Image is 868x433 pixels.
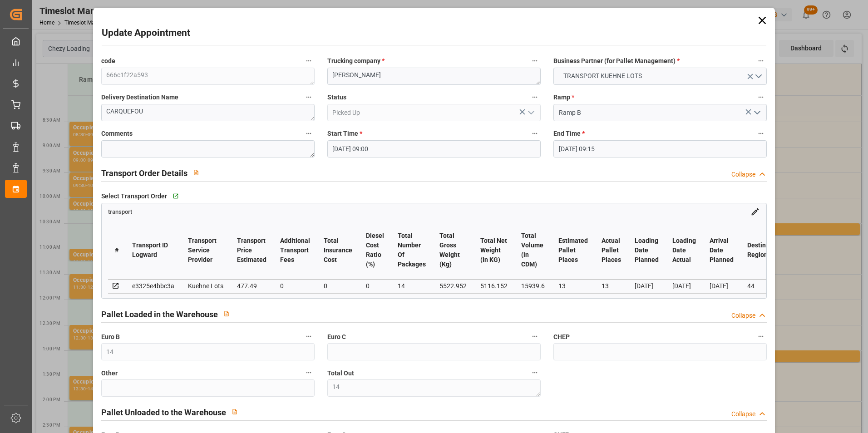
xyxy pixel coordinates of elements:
div: 0 [366,280,384,291]
div: Collapse [731,409,755,419]
button: open menu [524,106,538,120]
div: 13 [602,280,621,291]
div: 5522.952 [439,280,467,291]
textarea: 666c1f22a593 [101,68,315,85]
span: Total Out [327,369,354,378]
th: Diesel Cost Ratio (%) [359,221,391,280]
input: DD-MM-YYYY HH:MM [553,140,767,157]
div: [DATE] [635,280,659,291]
button: Other [303,367,315,379]
h2: Update Appointment [102,26,190,40]
th: Total Volume (in CDM) [514,221,552,280]
th: Transport ID Logward [125,221,181,280]
button: code [303,55,315,67]
input: DD-MM-YYYY HH:MM [327,140,541,157]
button: View description [187,164,205,181]
div: 15939.6 [521,280,545,291]
textarea: [PERSON_NAME] [327,68,541,85]
div: 0 [324,280,352,291]
th: Additional Transport Fees [273,221,317,280]
span: Trucking company [327,56,385,66]
textarea: CARQUEFOU [101,104,315,121]
button: Status [529,91,541,103]
span: Comments [101,129,133,138]
div: [DATE] [710,280,734,291]
th: Total Gross Weight (Kg) [433,221,473,280]
span: transport [108,208,132,215]
th: Estimated Pallet Places [552,221,595,280]
th: Actual Pallet Places [595,221,628,280]
span: End Time [553,129,585,138]
button: Business Partner (for Pallet Management) * [755,55,767,67]
button: open menu [553,68,767,85]
button: End Time * [755,128,767,139]
span: TRANSPORT KUEHNE LOTS [559,71,646,81]
input: Type to search/select [553,104,767,121]
h2: Pallet Unloaded to the Warehouse [101,406,226,418]
button: Euro B [303,330,315,342]
span: Business Partner (for Pallet Management) [553,56,680,66]
span: Euro C [327,332,346,342]
button: CHEP [755,330,767,342]
button: Ramp * [755,91,767,103]
th: Loading Date Planned [628,221,666,280]
h2: Transport Order Details [101,167,187,179]
span: Select Transport Order [101,192,167,201]
span: Other [101,369,118,378]
div: Collapse [731,170,755,179]
button: Trucking company * [529,55,541,67]
button: Comments [303,128,315,139]
span: CHEP [553,332,570,342]
span: Euro B [101,332,120,342]
th: Arrival Date Planned [703,221,740,280]
button: View description [218,305,235,322]
th: # [108,221,125,280]
div: [DATE] [672,280,696,291]
span: Start Time [327,129,362,138]
th: Total Number Of Packages [391,221,433,280]
button: Start Time * [529,128,541,139]
div: Collapse [731,311,755,320]
button: Delivery Destination Name [303,91,315,103]
span: Ramp [553,93,574,102]
div: 44 [747,280,781,291]
span: Status [327,93,346,102]
button: Euro C [529,330,541,342]
span: Delivery Destination Name [101,93,178,102]
input: Type to search/select [327,104,541,121]
div: 14 [398,280,426,291]
th: Total Insurance Cost [317,221,359,280]
button: open menu [750,106,764,120]
h2: Pallet Loaded in the Warehouse [101,308,218,320]
div: 0 [280,280,310,291]
button: View description [226,403,243,420]
th: Transport Service Provider [181,221,230,280]
textarea: 14 [327,379,541,397]
a: transport [108,207,132,215]
div: e3325e4bbc3a [132,280,174,291]
button: Total Out [529,367,541,379]
th: Destination Region [740,221,788,280]
div: 13 [558,280,588,291]
th: Total Net Weight (in KG) [473,221,514,280]
th: Loading Date Actual [666,221,703,280]
span: code [101,56,115,66]
th: Transport Price Estimated [230,221,273,280]
div: 477.49 [237,280,266,291]
div: Kuehne Lots [188,280,223,291]
div: 5116.152 [480,280,508,291]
